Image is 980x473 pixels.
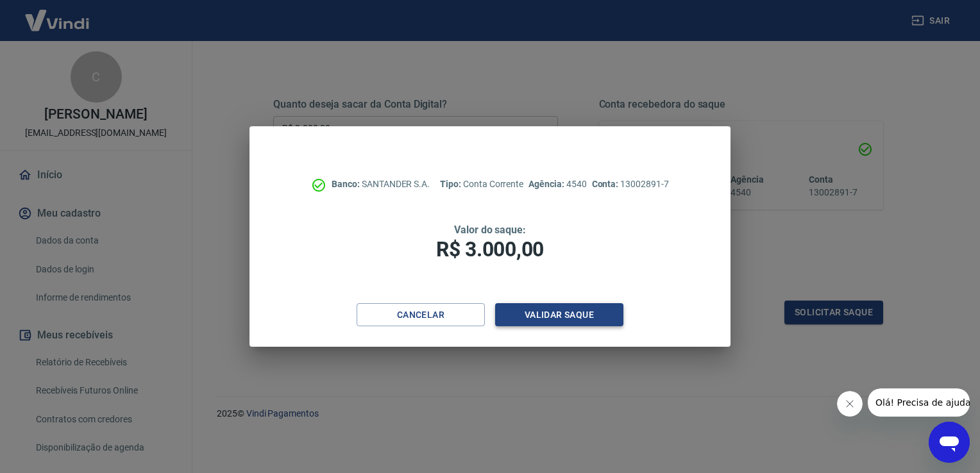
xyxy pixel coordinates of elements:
[837,391,863,417] iframe: Fechar mensagem
[357,303,485,327] button: Cancelar
[868,388,970,417] iframe: Mensagem da empresa
[454,224,526,236] span: Valor do saque:
[592,179,621,189] span: Conta:
[592,178,669,191] p: 13002891-7
[436,237,544,261] span: R$ 3.000,00
[8,9,108,19] span: Olá! Precisa de ajuda?
[440,178,523,191] p: Conta Corrente
[440,179,463,189] span: Tipo:
[929,422,970,463] iframe: Botão para abrir a janela de mensagens
[528,178,586,191] p: 4540
[495,303,623,327] button: Validar saque
[332,178,430,191] p: SANTANDER S.A.
[332,179,362,189] span: Banco:
[528,179,566,189] span: Agência:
